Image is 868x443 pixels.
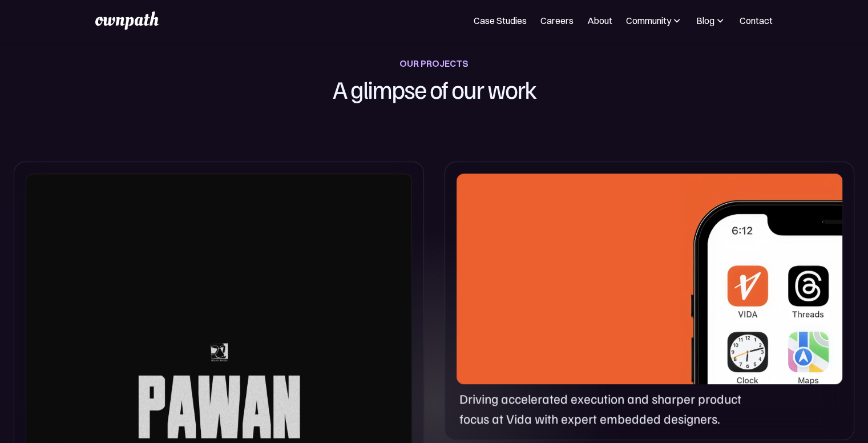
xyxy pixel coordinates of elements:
p: Driving accelerated execution and sharper product focus at Vida with expert embedded designers. [459,389,758,428]
div: Blog [696,14,726,27]
div: Community [626,14,683,27]
a: Contact [740,14,773,27]
div: OUR PROJECTS [399,55,469,71]
a: Careers [540,14,574,27]
a: About [587,14,612,27]
h1: A glimpse of our work [276,71,593,107]
a: Case Studies [474,14,527,27]
div: Community [626,14,671,27]
div: Blog [696,14,714,27]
